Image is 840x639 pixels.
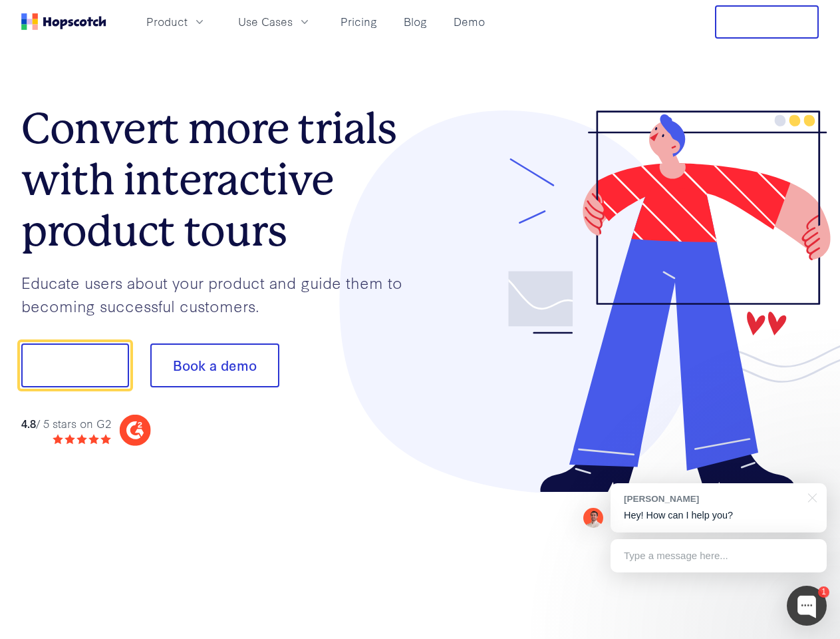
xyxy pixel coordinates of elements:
p: Educate users about your product and guide them to becoming successful customers. [21,271,420,317]
button: Book a demo [150,343,279,387]
div: [PERSON_NAME] [624,493,800,505]
div: 1 [818,586,829,598]
button: Show me! [21,343,129,387]
h1: Convert more trials with interactive product tours [21,103,420,256]
button: Product [138,11,214,33]
span: Use Cases [238,13,293,30]
div: Type a message here... [611,539,827,572]
p: Hey! How can I help you? [624,509,813,523]
span: Product [146,13,188,30]
button: Use Cases [230,11,319,33]
button: Free Trial [715,5,819,39]
a: Pricing [335,11,382,33]
a: Home [21,13,106,30]
a: Demo [448,11,490,33]
a: Blog [398,11,432,33]
div: / 5 stars on G2 [21,415,111,432]
strong: 4.8 [21,415,36,431]
img: Mark Spera [583,508,603,528]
